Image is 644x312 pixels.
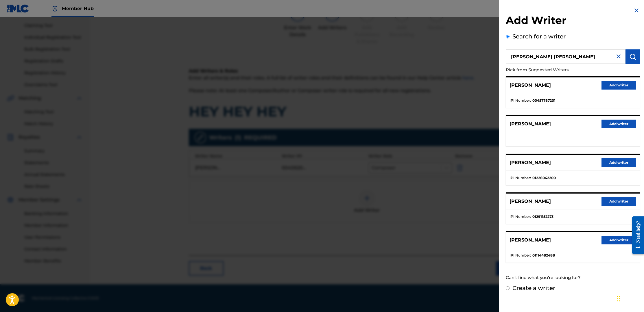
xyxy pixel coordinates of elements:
div: Can't find what you're looking for? [506,272,640,284]
img: close [615,53,622,60]
input: Search writer's name or IPI Number [506,49,625,64]
button: Add writer [601,236,636,244]
h2: Add Writer [506,14,640,29]
iframe: Resource Center [628,211,644,259]
iframe: Chat Widget [615,284,644,312]
span: IPI Number : [510,253,531,258]
img: Top Rightsholder [51,5,58,12]
span: IPI Number : [510,175,531,181]
p: [PERSON_NAME] [510,120,551,127]
span: IPI Number : [510,214,531,219]
p: [PERSON_NAME] [510,198,551,205]
button: Add writer [601,197,636,206]
label: Create a writer [512,285,555,291]
strong: 01291152273 [532,214,553,219]
strong: 01226042200 [532,175,556,181]
button: Add writer [601,81,636,90]
p: [PERSON_NAME] [510,159,551,166]
label: Search for a writer [512,33,566,40]
p: Pick from Suggested Writers [506,64,607,76]
span: Member Hub [62,5,94,12]
img: Search Works [629,53,636,60]
button: Add writer [601,120,636,128]
span: IPI Number : [510,98,531,103]
strong: 00457787201 [532,98,556,103]
strong: 01114482488 [532,253,555,258]
p: [PERSON_NAME] [510,237,551,244]
img: MLC Logo [7,4,29,13]
p: [PERSON_NAME] [510,82,551,89]
button: Add writer [601,158,636,167]
div: Drag [617,290,620,307]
